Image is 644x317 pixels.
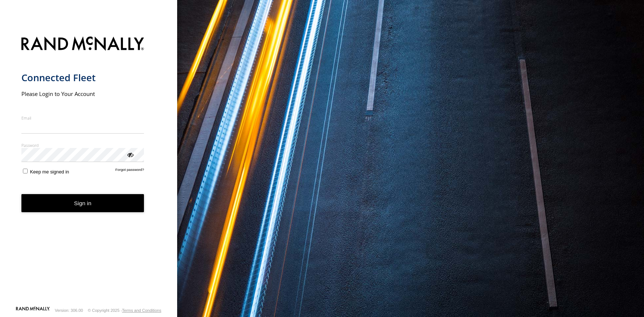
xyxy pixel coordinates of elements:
div: ViewPassword [126,151,134,158]
div: © Copyright 2025 - [88,308,161,313]
label: Email [21,115,144,121]
h1: Connected Fleet [21,72,144,84]
label: Password [21,142,144,148]
img: Rand McNally [21,35,144,54]
input: Keep me signed in [23,169,28,173]
h2: Please Login to Your Account [21,90,144,97]
a: Terms and Conditions [122,308,161,313]
form: main [21,32,156,306]
a: Visit our Website [16,307,50,314]
a: Forgot password? [116,168,144,175]
button: Sign in [21,194,144,212]
span: Keep me signed in [30,169,69,175]
div: Version: 306.00 [55,308,83,313]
